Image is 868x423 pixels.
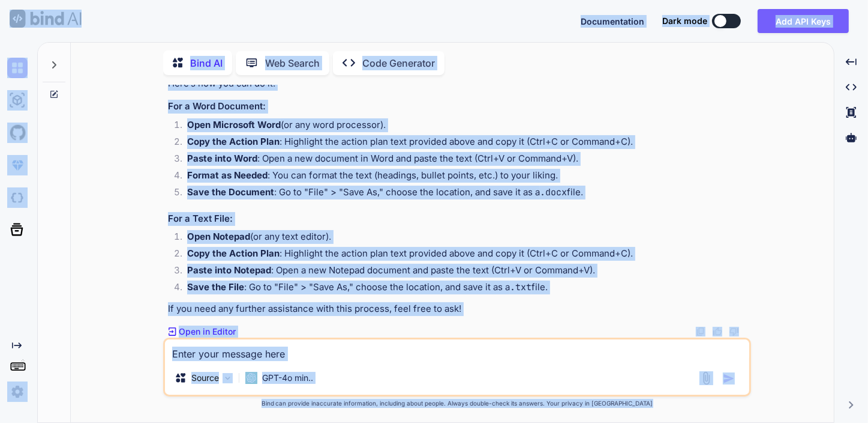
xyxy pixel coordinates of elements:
[729,327,739,336] img: dislike
[187,186,274,198] strong: Save the Document
[581,15,644,28] button: Documentation
[581,16,644,26] span: Documentation
[10,10,82,28] img: Bind AI
[7,58,28,78] img: chat
[187,264,271,276] strong: Paste into Notepad
[168,100,749,114] h3: For a Word Document:
[187,248,280,259] strong: Copy the Action Plan
[7,382,28,402] img: settings
[540,186,567,198] code: .docx
[7,123,28,143] img: githubLight
[262,372,313,384] p: GPT-4o min..
[696,327,705,336] img: copy
[163,399,751,408] p: Bind can provide inaccurate information, including about people. Always double-check its answers....
[168,302,749,316] p: If you need any further assistance with this process, feel free to ask!
[7,187,28,208] img: darkCloudIdeIcon
[187,281,244,293] strong: Save the File
[178,264,749,281] li: : Open a new Notepad document and paste the text (Ctrl+V or Command+V).
[265,56,320,70] p: Web Search
[178,230,749,247] li: (or any text editor).
[7,90,28,111] img: ai-studio
[178,186,749,202] li: : Go to "File" > "Save As," choose the location, and save it as a file.
[510,281,531,293] code: .txt
[190,56,223,70] p: Bind AI
[7,155,28,175] img: premium
[723,373,735,385] img: icon
[713,327,722,336] img: like
[662,15,707,27] span: Dark mode
[168,212,749,226] h3: For a Text File:
[223,373,233,383] img: Pick Models
[191,372,219,384] p: Source
[187,169,268,181] strong: Format as Needed
[187,136,280,147] strong: Copy the Action Plan
[758,9,849,33] button: Add API Keys
[178,169,749,186] li: : You can format the text (headings, bullet points, etc.) to your liking.
[187,119,281,130] strong: Open Microsoft Word
[178,281,749,297] li: : Go to "File" > "Save As," choose the location, and save it as a file.
[699,371,713,385] img: attachment
[178,118,749,135] li: (or any word processor).
[245,372,257,384] img: GPT-4o mini
[178,152,749,169] li: : Open a new document in Word and paste the text (Ctrl+V or Command+V).
[362,56,435,70] p: Code Generator
[179,326,236,338] p: Open in Editor
[178,135,749,152] li: : Highlight the action plan text provided above and copy it (Ctrl+C or Command+C).
[178,247,749,264] li: : Highlight the action plan text provided above and copy it (Ctrl+C or Command+C).
[187,153,257,164] strong: Paste into Word
[187,231,250,242] strong: Open Notepad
